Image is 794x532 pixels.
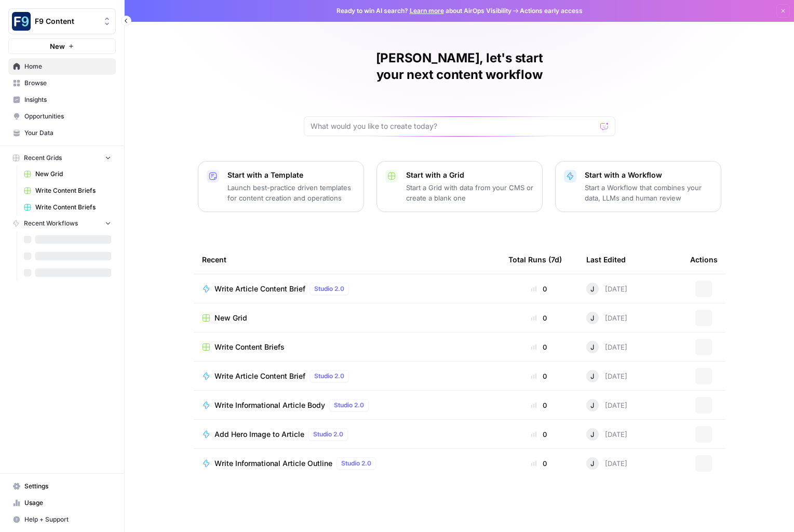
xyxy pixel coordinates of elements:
a: Home [8,58,116,75]
a: Write Article Content BriefStudio 2.0 [202,283,492,295]
div: Total Runs (7d) [508,245,562,274]
h1: [PERSON_NAME], let's start your next content workflow [304,50,615,83]
span: Studio 2.0 [341,459,371,468]
span: Add Hero Image to Article [214,429,304,440]
span: J [590,342,594,352]
p: Start with a Template [227,170,355,180]
span: New Grid [214,313,247,323]
span: J [590,458,594,469]
span: Write Content Briefs [35,186,111,195]
button: Recent Grids [8,150,116,166]
span: Your Data [24,128,111,138]
span: Recent Grids [24,153,62,163]
p: Start with a Workflow [585,170,712,180]
a: Write Content Briefs [19,182,116,199]
span: J [590,284,594,294]
p: Start a Grid with data from your CMS or create a blank one [406,182,534,203]
button: Help + Support [8,511,116,528]
a: Your Data [8,125,116,141]
span: Opportunities [24,112,111,121]
img: F9 Content Logo [12,12,31,31]
span: J [590,313,594,323]
span: New Grid [35,169,111,179]
div: [DATE] [586,457,627,470]
span: Write Informational Article Body [214,400,325,410]
span: Write Article Content Brief [214,284,305,294]
div: 0 [508,313,570,323]
a: New Grid [19,166,116,182]
span: Recent Workflows [24,219,78,228]
a: New Grid [202,313,492,323]
span: Ready to win AI search? about AirOps Visibility [337,6,512,16]
a: Browse [8,75,116,91]
p: Start with a Grid [406,170,534,180]
a: Settings [8,478,116,495]
div: 0 [508,429,570,440]
a: Learn more [410,7,444,15]
button: Start with a GridStart a Grid with data from your CMS or create a blank one [376,161,543,212]
button: Start with a WorkflowStart a Workflow that combines your data, LLMs and human review [555,161,721,212]
span: Studio 2.0 [314,371,344,381]
p: Start a Workflow that combines your data, LLMs and human review [585,182,712,203]
span: Actions early access [520,6,583,16]
div: 0 [508,284,570,294]
button: Workspace: F9 Content [8,8,116,34]
span: Write Article Content Brief [214,371,305,381]
a: Write Informational Article OutlineStudio 2.0 [202,457,492,470]
div: Recent [202,245,492,274]
a: Write Content Briefs [19,199,116,216]
button: Recent Workflows [8,216,116,231]
div: Actions [690,245,718,274]
div: 0 [508,342,570,352]
span: Studio 2.0 [313,430,343,439]
a: Opportunities [8,108,116,125]
div: [DATE] [586,283,627,295]
div: [DATE] [586,341,627,353]
a: Write Content Briefs [202,342,492,352]
span: J [590,400,594,410]
button: Start with a TemplateLaunch best-practice driven templates for content creation and operations [198,161,364,212]
span: Write Informational Article Outline [214,458,332,469]
span: Usage [24,498,111,508]
a: Write Informational Article BodyStudio 2.0 [202,399,492,411]
span: J [590,371,594,381]
span: Help + Support [24,515,111,524]
span: J [590,429,594,440]
p: Launch best-practice driven templates for content creation and operations [227,182,355,203]
span: Browse [24,78,111,88]
button: New [8,38,116,54]
span: F9 Content [35,16,98,26]
div: [DATE] [586,312,627,324]
a: Add Hero Image to ArticleStudio 2.0 [202,428,492,441]
input: What would you like to create today? [311,121,596,131]
a: Write Article Content BriefStudio 2.0 [202,370,492,382]
div: [DATE] [586,428,627,441]
span: Settings [24,482,111,491]
div: 0 [508,371,570,381]
div: 0 [508,458,570,469]
div: Last Edited [586,245,626,274]
span: Insights [24,95,111,104]
span: New [50,41,65,51]
div: 0 [508,400,570,410]
span: Studio 2.0 [314,284,344,294]
span: Studio 2.0 [334,401,364,410]
span: Write Content Briefs [214,342,285,352]
a: Insights [8,91,116,108]
span: Home [24,62,111,71]
div: [DATE] [586,370,627,382]
span: Write Content Briefs [35,203,111,212]
a: Usage [8,495,116,511]
div: [DATE] [586,399,627,411]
